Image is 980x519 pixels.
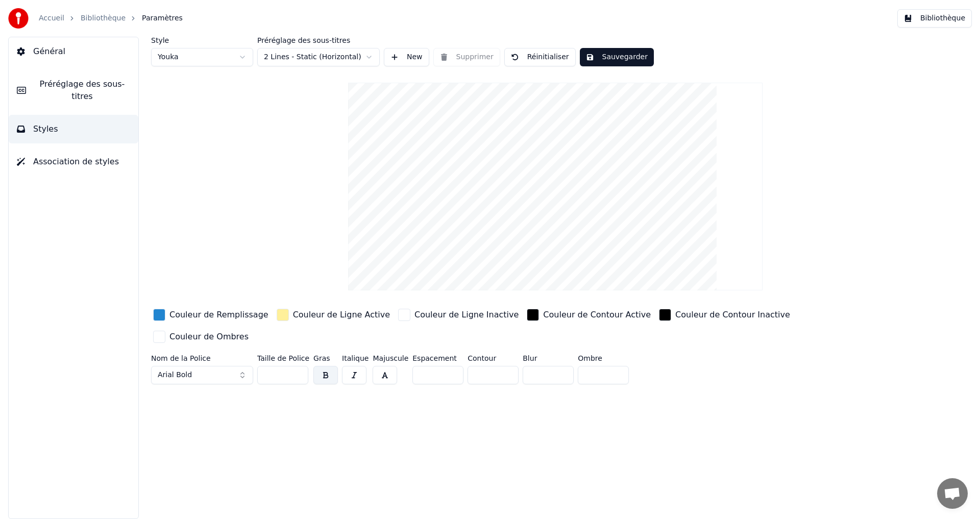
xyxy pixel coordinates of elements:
button: Bibliothèque [897,9,972,28]
button: Couleur de Remplissage [151,307,271,323]
span: Association de styles [33,156,119,168]
button: Sauvegarder [580,48,654,66]
a: Ouvrir le chat [937,478,968,509]
label: Italique [342,355,369,362]
span: Général [33,45,65,58]
button: Couleur de Contour Inactive [657,307,792,323]
label: Espacement [412,355,463,362]
button: Couleur de Contour Active [525,307,653,323]
label: Gras [313,355,338,362]
span: Paramètres [142,13,183,23]
label: Taille de Police [257,355,309,362]
div: Couleur de Ligne Inactive [414,309,519,321]
div: Couleur de Contour Active [543,309,651,321]
span: Arial Bold [158,370,192,380]
div: Couleur de Ombres [169,331,249,343]
div: Couleur de Ligne Active [293,309,390,321]
button: Couleur de Ligne Inactive [396,307,521,323]
button: Couleur de Ombres [151,329,251,345]
a: Bibliothèque [81,13,126,23]
div: Couleur de Contour Inactive [675,309,790,321]
label: Nom de la Police [151,355,253,362]
label: Blur [523,355,574,362]
button: Général [9,37,138,66]
button: New [384,48,429,66]
img: youka [8,8,29,29]
button: Association de styles [9,147,138,176]
label: Ombre [578,355,629,362]
button: Réinitialiser [504,48,576,66]
label: Style [151,37,253,44]
button: Styles [9,115,138,143]
span: Préréglage des sous-titres [34,78,130,103]
button: Préréglage des sous-titres [9,70,138,111]
span: Styles [33,123,58,135]
div: Couleur de Remplissage [169,309,268,321]
nav: breadcrumb [39,13,183,23]
label: Majuscule [373,355,408,362]
a: Accueil [39,13,64,23]
button: Couleur de Ligne Active [275,307,392,323]
label: Contour [468,355,519,362]
label: Préréglage des sous-titres [257,37,380,44]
